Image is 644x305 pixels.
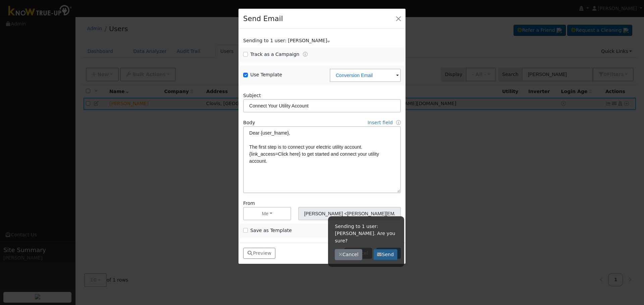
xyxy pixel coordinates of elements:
[335,223,397,244] p: Sending to 1 user: [PERSON_NAME]. Are you sure?
[368,120,393,125] a: Insert field
[330,69,401,82] input: Select a Template
[243,200,255,207] label: From
[250,227,292,234] label: Save as Template
[396,120,401,125] a: Fields
[243,119,255,126] label: Body
[243,207,291,220] button: Me
[243,52,248,57] input: Track as a Campaign
[373,249,398,260] button: Send
[243,228,248,233] input: Save as Template
[250,51,299,58] label: Track as a Campaign
[250,71,282,78] label: Use Template
[335,249,362,260] button: Cancel
[303,52,308,57] a: Tracking Campaigns
[243,248,275,259] button: Preview
[243,13,283,24] h4: Send Email
[243,73,248,77] input: Use Template
[240,37,405,44] div: Show users
[243,92,261,99] label: Subject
